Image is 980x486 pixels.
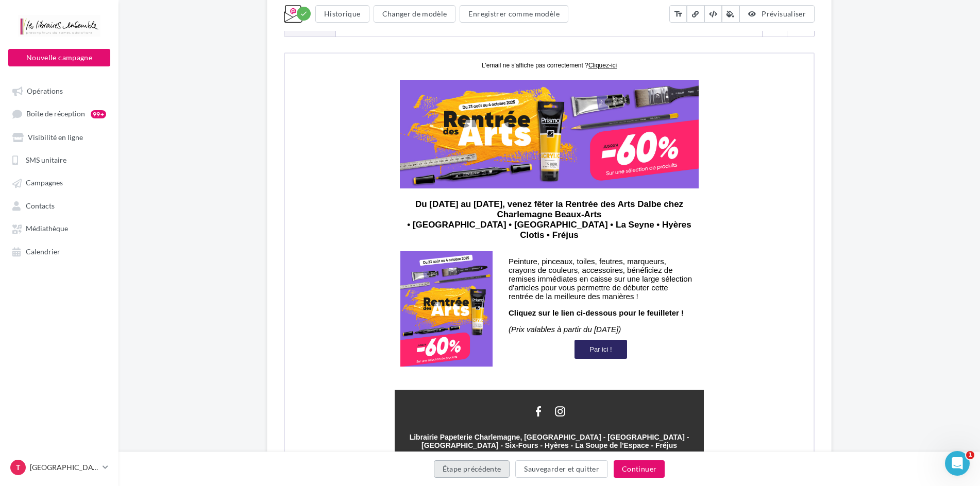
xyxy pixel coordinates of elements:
button: Sauvegarder et quitter [515,460,608,478]
span: Opérations [27,86,63,95]
button: Historique [315,5,369,23]
a: Calendrier [6,242,112,261]
a: Opérations [6,81,112,100]
span: SMS unitaire [26,155,66,164]
button: Nouvelle campagne [8,49,110,66]
div: Modifications enregistrées [297,7,311,21]
div: 99+ [91,110,106,118]
span: Campagnes [26,179,63,187]
button: Changer de modèle [374,5,456,23]
span: Prévisualiser [762,9,806,18]
a: Contacts [6,196,112,215]
strong: Librairie Papeterie Charlemagne, [GEOGRAPHIC_DATA] - [GEOGRAPHIC_DATA] - [GEOGRAPHIC_DATA] - Six-... [125,379,404,396]
button: text_fields [669,5,687,23]
button: Prévisualiser [739,5,815,23]
span: Calendrier [26,247,60,256]
button: Étape précédente [434,460,510,478]
a: SMS unitaire [6,150,112,169]
button: Continuer [614,460,665,478]
iframe: Intercom live chat [945,451,970,476]
span: Contacts [26,201,55,210]
a: T [GEOGRAPHIC_DATA] [8,458,110,477]
p: [GEOGRAPHIC_DATA] [30,462,98,473]
i: text_fields [673,9,683,19]
a: Boîte de réception99+ [6,104,112,123]
span: Visibilité en ligne [28,133,83,142]
a: Médiathèque [6,219,112,237]
a: Campagnes [6,173,112,192]
span: Pour être retiré de notre liste de diffusion, vous pouvez vous [166,404,330,411]
span: Boîte de réception [26,110,85,118]
span: 1 [966,451,974,459]
button: Enregistrer comme modèle [460,5,568,23]
a: Par ici ! [290,292,342,300]
i: check [300,10,308,18]
img: instagram [267,350,283,366]
img: facebook [245,350,262,366]
span: T [16,462,20,473]
span: Médiathèque [26,224,68,233]
a: Visibilité en ligne [6,128,112,146]
a: désinscrire [330,404,363,411]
